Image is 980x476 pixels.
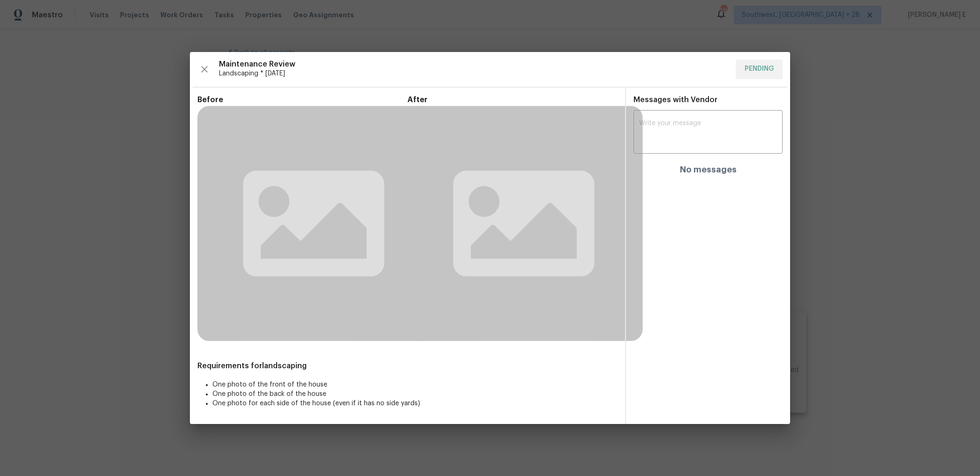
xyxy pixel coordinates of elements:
span: After [407,95,618,104]
li: One photo for each side of the house (even if it has no side yards) [212,399,618,408]
h4: No messages [680,165,737,174]
span: Before [197,95,407,104]
li: One photo of the front of the house [212,380,618,389]
li: One photo of the back of the house [212,389,618,399]
span: Landscaping * [DATE] [219,69,728,78]
span: Messages with Vendor [633,96,717,104]
span: Maintenance Review [219,59,728,69]
span: Requirements for landscaping [197,361,618,371]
